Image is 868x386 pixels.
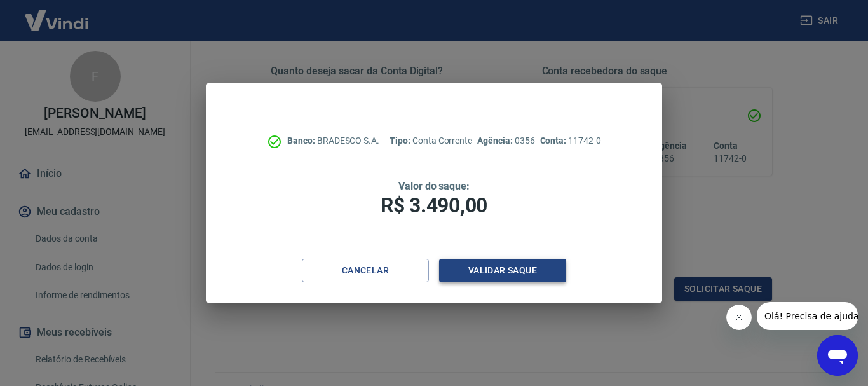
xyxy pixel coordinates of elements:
button: Validar saque [439,259,566,282]
iframe: Fechar mensagem [726,305,752,330]
span: R$ 3.490,00 [381,193,487,217]
p: Conta Corrente [390,134,472,148]
span: Conta: [540,135,569,146]
span: Tipo: [390,135,412,146]
p: BRADESCO S.A. [287,134,379,148]
span: Valor do saque: [398,180,470,192]
iframe: Mensagem da empresa [757,302,858,330]
iframe: Botão para abrir a janela de mensagens [817,335,858,376]
button: Cancelar [302,259,429,282]
p: 0356 [477,134,534,148]
span: Olá! Precisa de ajuda? [8,9,107,19]
span: Agência: [477,135,515,146]
p: 11742-0 [540,134,601,148]
span: Banco: [287,135,317,146]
